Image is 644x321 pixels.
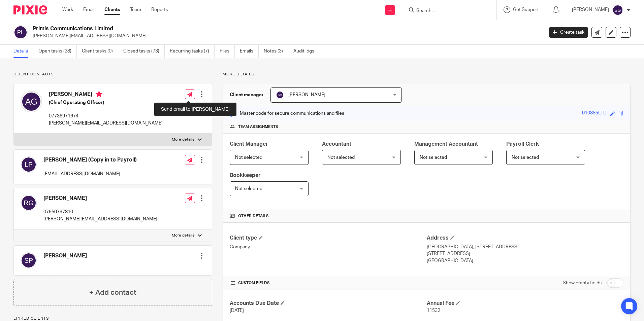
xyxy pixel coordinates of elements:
[151,6,168,13] a: Reports
[276,91,284,99] img: svg%3E
[49,91,163,99] h4: [PERSON_NAME]
[62,6,73,13] a: Work
[427,300,623,307] h4: Annual Fee
[582,110,607,117] div: 010885LTD
[420,155,447,160] span: Not selected
[89,287,136,298] h4: + Add contact
[293,45,319,58] a: Audit logs
[235,155,262,160] span: Not selected
[13,72,212,77] p: Client contacts
[43,195,157,202] h4: [PERSON_NAME]
[13,5,47,14] img: Pixie
[223,72,631,77] p: More details
[230,235,426,242] h4: Client type
[322,141,351,147] span: Accountant
[414,141,478,147] span: Management Accountant
[33,33,539,39] p: [PERSON_NAME][EMAIL_ADDRESS][DOMAIN_NAME]
[512,155,539,160] span: Not selected
[170,45,215,58] a: Recurring tasks (7)
[43,171,137,177] p: [EMAIL_ADDRESS][DOMAIN_NAME]
[49,120,163,127] p: [PERSON_NAME][EMAIL_ADDRESS][DOMAIN_NAME]
[104,6,120,13] a: Clients
[230,244,426,250] p: Company
[230,300,426,307] h4: Accounts Due Date
[13,25,28,39] img: svg%3E
[21,252,37,269] img: svg%3E
[43,216,157,222] p: [PERSON_NAME][EMAIL_ADDRESS][DOMAIN_NAME]
[230,308,244,313] span: [DATE]
[240,45,259,58] a: Emails
[238,213,269,219] span: Other details
[21,156,37,173] img: svg%3E
[96,91,102,98] i: Primary
[230,141,268,147] span: Client Manager
[427,257,623,264] p: [GEOGRAPHIC_DATA]
[549,27,588,38] a: Create task
[220,45,235,58] a: Files
[416,8,476,14] input: Search
[288,93,325,97] span: [PERSON_NAME]
[506,141,539,147] span: Payroll Clerk
[427,250,623,257] p: [STREET_ADDRESS]
[38,45,77,58] a: Open tasks (28)
[43,156,137,164] h4: [PERSON_NAME] (Copy in to Payroll)
[83,6,94,13] a: Email
[228,110,344,117] p: Master code for secure communications and files
[172,233,194,238] p: More details
[13,45,33,58] a: Details
[49,113,163,119] p: 07736971674
[123,45,165,58] a: Closed tasks (73)
[572,6,609,13] p: [PERSON_NAME]
[230,92,264,98] h3: Client manager
[82,45,118,58] a: Client tasks (0)
[49,99,163,106] h5: (Chief Operating Officer)
[327,155,355,160] span: Not selected
[264,45,288,58] a: Notes (3)
[43,252,87,259] h4: [PERSON_NAME]
[230,173,261,178] span: Bookkeeper
[427,308,440,313] span: 11532
[612,5,623,15] img: svg%3E
[130,6,141,13] a: Team
[235,186,262,191] span: Not selected
[43,209,157,215] p: 07950797810
[427,235,623,242] h4: Address
[33,25,438,32] h2: Primis Communications Limited
[513,7,539,12] span: Get Support
[427,244,623,250] p: [GEOGRAPHIC_DATA], [STREET_ADDRESS]
[21,91,42,112] img: svg%3E
[172,137,194,142] p: More details
[563,280,602,286] label: Show empty fields
[230,280,426,286] h4: CUSTOM FIELDS
[21,195,37,211] img: svg%3E
[238,124,278,130] span: Team assignments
